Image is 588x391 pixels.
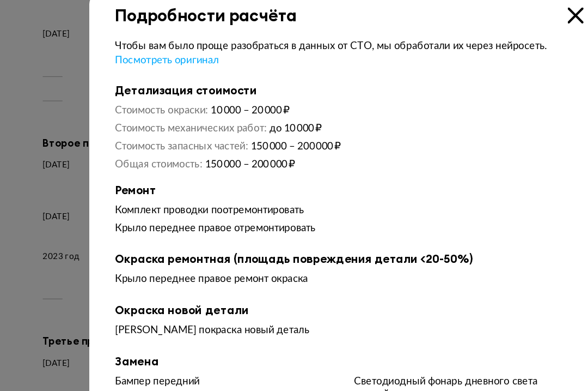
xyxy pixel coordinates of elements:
div: Накладка крыла/арки передняя правая [302,380,490,390]
div: Крыло переднее правое отремонтировать [98,207,490,218]
div: Светодиодный фонарь дневного света правый [302,338,490,360]
div: Подробности расчёта [76,11,512,40]
div: [PERSON_NAME] покраска новый деталь [98,294,490,305]
span: 10 000 – 20 000 ₽ [180,108,247,117]
b: Окраска новой детали [98,277,490,289]
div: Спойлер передний [98,353,286,364]
dt: Стоимость запасных частей [98,137,212,148]
span: 150 000 – 200 000 ₽ [215,139,291,147]
div: Крыло переднее правое ремонт окраска [98,251,490,262]
div: Бампер передний [98,338,286,349]
span: Чтобы вам было проще разобраться в данных от СТО, мы обработали их через нейросеть. [98,53,467,62]
b: Окраска ремонтная (площадь повреждения детали <20-50%) [98,233,490,245]
b: Замена [98,321,490,333]
div: Подкрылок передний правый [302,364,490,375]
span: до 10 000 ₽ [230,123,275,132]
span: Посмотреть оригинал [98,65,187,74]
dt: Стоимость механических работ [98,122,228,133]
dt: Общая стоимость [98,153,173,164]
dt: Стоимость окраски [98,107,177,118]
div: Комплект проводки поотремонтировать [98,192,490,203]
b: Детализация стоимости [98,89,490,101]
div: Декор решетки правый бампер передний [98,369,286,380]
span: 150 000 – 200 000 ₽ [175,154,252,163]
b: Ремонт [98,175,490,187]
